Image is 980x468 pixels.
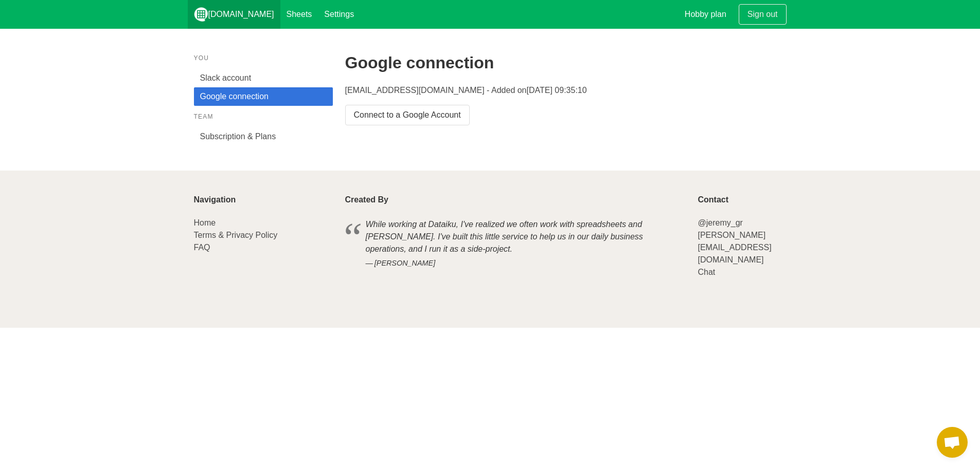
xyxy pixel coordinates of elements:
[937,427,968,458] a: Open chat
[345,105,470,125] a: Connect to a Google Account
[345,217,686,271] blockquote: While working at Dataiku, I've realized we often work with spreadsheets and [PERSON_NAME]. I've b...
[698,268,715,276] a: Chat
[698,231,771,264] a: [PERSON_NAME][EMAIL_ADDRESS][DOMAIN_NAME]
[345,84,787,97] p: [EMAIL_ADDRESS][DOMAIN_NAME] - Added on
[194,218,216,227] a: Home
[345,195,686,204] p: Created By
[698,195,786,204] p: Contact
[194,53,333,63] p: You
[194,112,333,121] p: Team
[194,87,333,106] a: Google connection
[194,243,210,252] a: FAQ
[527,86,587,95] span: [DATE] 09:35:10
[194,231,278,239] a: Terms & Privacy Policy
[194,127,333,146] a: Subscription & Plans
[345,53,787,72] h2: Google connection
[194,195,333,204] p: Navigation
[194,7,208,22] img: logo_v2_white.png
[194,69,333,87] a: Slack account
[739,4,787,25] a: Sign out
[366,258,665,269] cite: [PERSON_NAME]
[698,218,742,227] a: @jeremy_gr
